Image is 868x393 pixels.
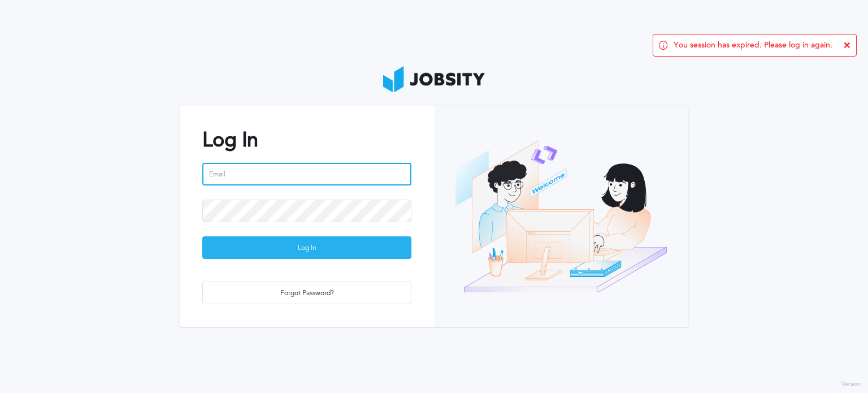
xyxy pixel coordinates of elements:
[203,282,411,305] div: Forgot Password?
[674,41,832,50] span: You session has expired. Please log in again.
[202,236,411,259] button: Log In
[841,381,862,388] label: Version:
[202,128,411,152] h2: Log In
[202,163,411,185] input: Email
[203,237,411,260] div: Log In
[202,282,411,304] button: Forgot Password?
